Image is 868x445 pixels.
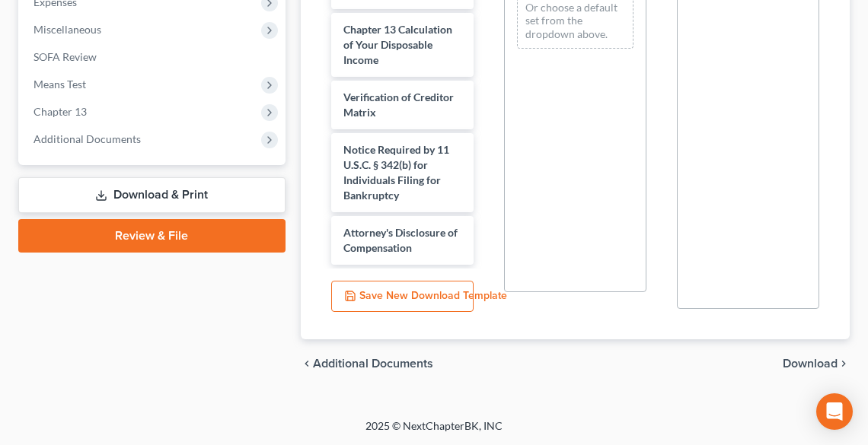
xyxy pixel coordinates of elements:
span: Means Test [34,78,86,91]
div: Open Intercom Messenger [816,393,853,430]
span: Additional Documents [34,132,141,145]
a: chevron_left Additional Documents [301,358,433,370]
span: Chapter 13 [34,105,87,118]
i: chevron_left [301,358,313,370]
a: Review & File [18,219,286,253]
span: Attorney's Disclosure of Compensation [343,226,458,254]
span: Additional Documents [313,358,433,370]
span: SOFA Review [34,50,97,63]
span: Miscellaneous [34,23,101,36]
button: Download chevron_right [783,358,850,370]
span: Download [783,358,838,370]
button: Save New Download Template [331,281,474,313]
span: Chapter 13 Calculation of Your Disposable Income [343,23,452,66]
a: SOFA Review [21,43,286,71]
a: Download & Print [18,177,286,213]
span: Verification of Creditor Matrix [343,91,454,119]
span: Notice Required by 11 U.S.C. § 342(b) for Individuals Filing for Bankruptcy [343,143,449,202]
i: chevron_right [838,358,850,370]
